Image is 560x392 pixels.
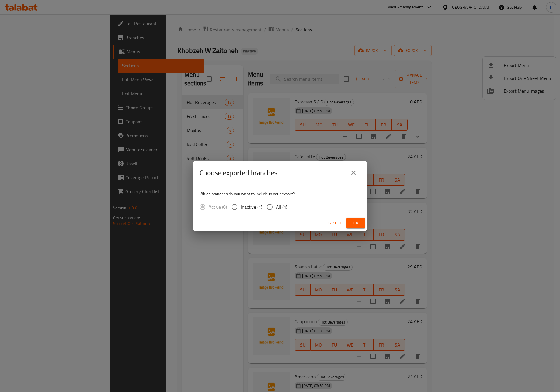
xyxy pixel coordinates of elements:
span: Cancel [328,219,342,227]
span: All (1) [276,203,287,210]
button: Ok [346,218,365,228]
h2: Choose exported branches [199,168,277,177]
button: Cancel [325,218,344,228]
p: Which branches do you want to include in your export? [199,191,360,197]
span: Ok [351,219,360,227]
span: Inactive (1) [241,203,262,210]
button: close [346,166,360,180]
span: Active (0) [209,203,227,210]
